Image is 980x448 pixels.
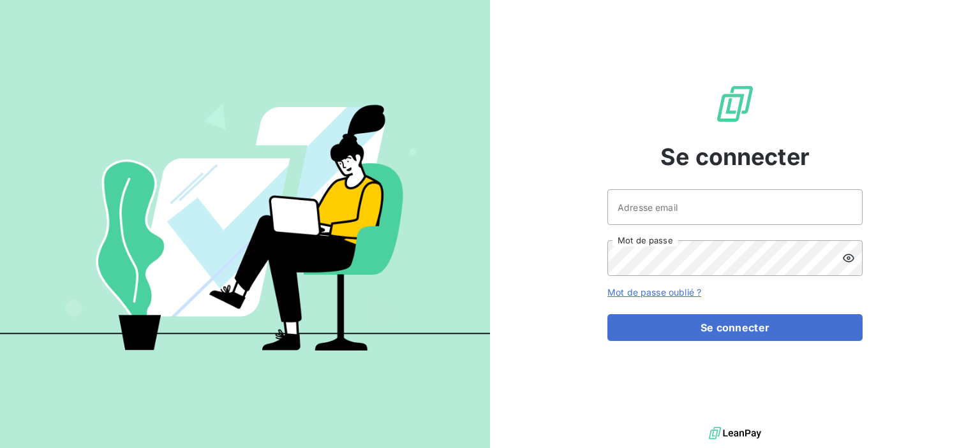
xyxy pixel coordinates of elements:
[607,314,863,341] button: Se connecter
[715,83,755,124] img: Logo LeanPay
[660,140,810,174] span: Se connecter
[607,287,701,298] a: Mot de passe oublié ?
[709,424,761,443] img: logo
[607,189,863,225] input: placeholder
